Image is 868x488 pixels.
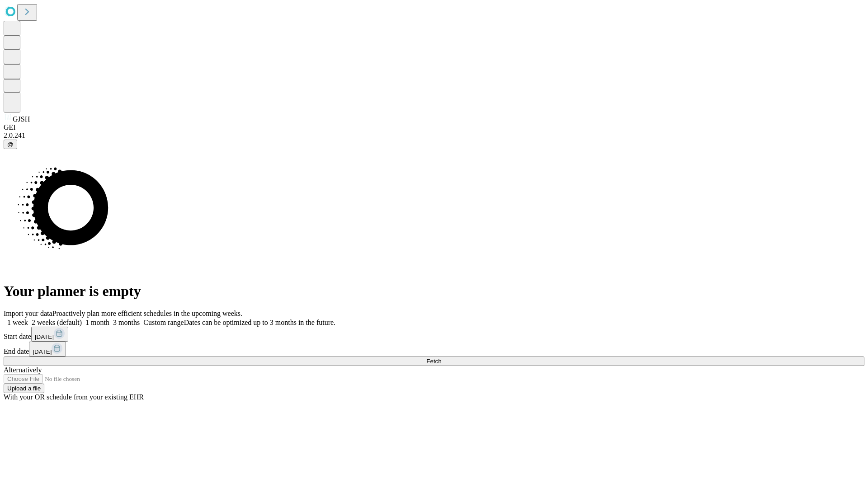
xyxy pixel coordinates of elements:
button: @ [4,140,17,149]
span: 1 week [7,319,28,326]
button: Fetch [4,357,864,366]
span: 2 weeks (default) [32,319,82,326]
span: GJSH [13,115,30,123]
span: Alternatively [4,366,42,374]
button: Upload a file [4,384,44,393]
span: With your OR schedule from your existing EHR [4,393,144,401]
span: [DATE] [33,348,52,355]
div: End date [4,342,864,357]
span: Dates can be optimized up to 3 months in the future. [184,319,335,326]
h1: Your planner is empty [4,283,864,300]
span: Fetch [426,358,441,365]
div: 2.0.241 [4,131,864,140]
span: @ [7,141,14,148]
span: 3 months [113,319,140,326]
span: Custom range [143,319,184,326]
div: GEI [4,123,864,131]
span: [DATE] [35,333,54,340]
button: [DATE] [29,342,66,357]
div: Start date [4,327,864,342]
span: 1 month [85,319,109,326]
span: Import your data [4,310,52,317]
button: [DATE] [31,327,68,342]
span: Proactively plan more efficient schedules in the upcoming weeks. [52,310,242,317]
